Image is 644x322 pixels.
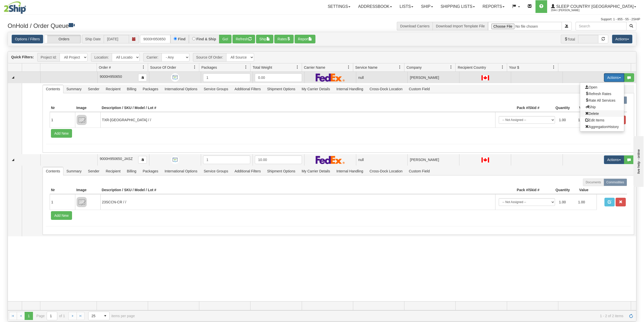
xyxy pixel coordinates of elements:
button: Search [626,22,636,30]
span: Contents [43,167,63,175]
a: Refresh [627,312,635,320]
div: grid toolbar [8,51,636,63]
th: Description / SKU / Model / Lot # [100,104,495,112]
th: Image [75,104,100,112]
a: Carrier Name filter column settings [344,63,353,71]
a: Company filter column settings [447,63,455,71]
span: International Options [162,167,200,175]
td: null [356,154,408,166]
label: Find & Ship [196,37,216,41]
span: Page sizes drop down [88,312,110,320]
span: Refresh Rates [585,92,611,96]
span: Rate All Services [585,98,616,102]
input: Import [488,22,562,30]
span: Edit Items [585,118,604,122]
span: Source Of Order [150,65,176,70]
span: Carrier Name [304,65,325,70]
a: Lists [396,0,417,13]
button: Refresh [232,35,255,43]
label: Documents [583,178,604,186]
a: Download Import Template File [436,24,485,28]
button: Actions [604,155,624,164]
button: Ship [256,35,273,43]
th: Pack #/Skid # [495,186,541,194]
span: Billing [124,167,139,175]
span: Open [585,85,597,89]
label: Find [178,37,186,41]
button: Add New [51,129,72,138]
td: 1.00 [557,196,576,208]
a: Service Name filter column settings [396,63,404,71]
span: Delete [585,112,599,116]
a: Collapse [10,157,16,163]
span: 25 [92,313,98,318]
button: Go! [219,35,231,43]
label: Orders [44,35,81,43]
iframe: chat widget [632,135,643,187]
span: International Options [162,85,200,93]
a: Source Of Order filter column settings [190,63,199,71]
button: Copy to clipboard [138,156,147,164]
th: Image [75,186,100,194]
span: Recipient Country [458,65,486,70]
input: Page 1 [47,312,57,320]
th: Quantity [541,104,571,112]
a: Addressbook [354,0,396,13]
img: API [171,73,179,82]
a: Sleep Country [GEOGRAPHIC_DATA] 2044 / [PERSON_NAME] [547,0,640,13]
span: Shipment Options [264,85,298,93]
td: [PERSON_NAME] [407,154,459,166]
img: API [171,156,179,164]
a: Open [580,84,624,91]
span: Sender [85,167,102,175]
span: Source Of Order: [193,53,226,62]
th: Value [571,104,597,112]
span: Sender [85,85,102,93]
span: Ship Date [82,35,104,43]
a: Settings [324,0,354,13]
td: [PERSON_NAME] [407,72,459,83]
span: Order # [99,65,111,70]
span: Ship [585,105,596,109]
label: Commodities [604,178,627,186]
img: CA [481,75,489,80]
span: Company [406,65,422,70]
span: My Carrier Details [299,167,333,175]
span: Summary [63,85,85,93]
div: live help - online [4,4,47,8]
a: Download Carriers [400,24,430,28]
td: TXR-[GEOGRAPHIC_DATA] / / [100,112,495,128]
span: Internal Handling [333,167,366,175]
span: Additional Filters [231,85,264,93]
td: null [356,72,408,83]
td: 1 [50,112,75,128]
span: Contents [43,85,63,93]
a: Recipient Country filter column settings [498,63,507,71]
span: Page of 1 [37,312,65,320]
img: FedEx Express® [316,156,345,164]
span: Additional Filters [231,167,264,175]
span: Total [561,35,578,43]
th: Nr [50,186,75,194]
th: Description / SKU / Model / Lot # [100,186,495,194]
td: 1.00 [557,114,576,126]
a: Reports [479,0,508,13]
img: FedEx Express® [316,73,345,82]
img: 8DAB37Fk3hKpn3AAAAAElFTkSuQmCC [77,115,87,125]
td: 1.00 [576,114,595,126]
span: Internal Handling [333,85,366,93]
span: Cross-Dock Location [367,167,406,175]
button: Actions [612,35,632,43]
span: Recipient [103,167,123,175]
span: select [101,312,109,320]
span: Service Groups [201,85,231,93]
button: Copy to clipboard [138,74,147,81]
span: Page 1 [25,312,33,320]
input: Search [576,22,627,30]
span: Service Name [355,65,378,70]
span: items per page [88,312,135,320]
a: Packages filter column settings [242,63,250,71]
button: Report [295,35,315,43]
a: Collapse [10,74,16,81]
span: 9000H950650 [100,75,122,79]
